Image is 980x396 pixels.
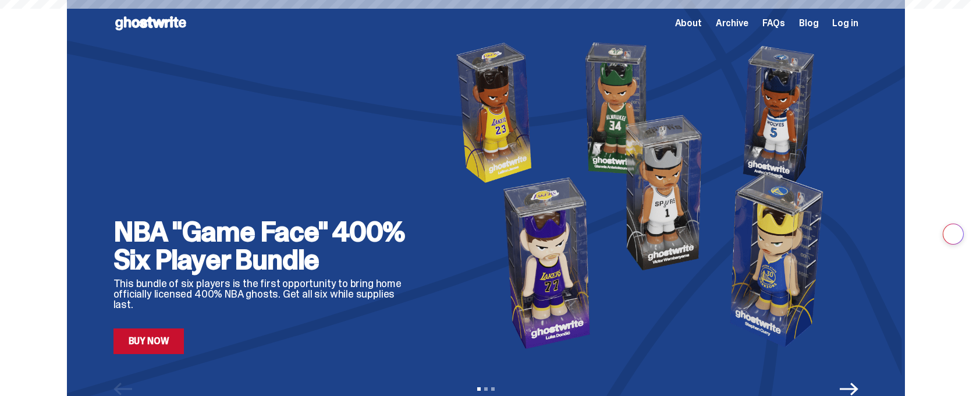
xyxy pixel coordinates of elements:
[491,387,495,391] button: View slide 3
[113,278,416,310] p: This bundle of six players is the first opportunity to bring home officially licensed 400% NBA gh...
[113,328,184,354] a: Buy Now
[484,387,488,391] button: View slide 2
[113,218,416,274] h2: NBA "Game Face" 400% Six Player Bundle
[762,19,785,28] a: FAQs
[716,19,748,28] a: Archive
[435,36,858,354] img: NBA "Game Face" 400% Six Player Bundle
[799,19,818,28] a: Blog
[477,387,481,391] button: View slide 1
[832,19,858,28] a: Log in
[675,19,702,28] a: About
